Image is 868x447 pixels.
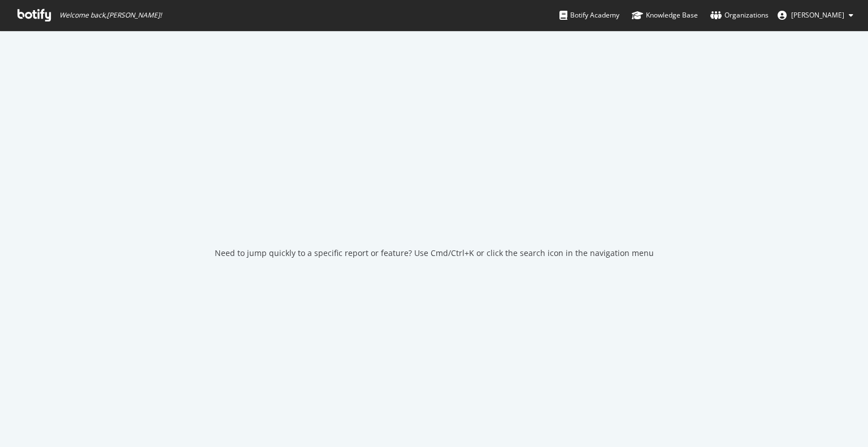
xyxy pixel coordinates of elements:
button: [PERSON_NAME] [769,6,862,24]
span: Rini Chandra [791,10,844,20]
span: Welcome back, [PERSON_NAME] ! [59,11,162,20]
div: Organizations [710,10,769,21]
div: Botify Academy [559,10,619,21]
div: Knowledge Base [632,10,698,21]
